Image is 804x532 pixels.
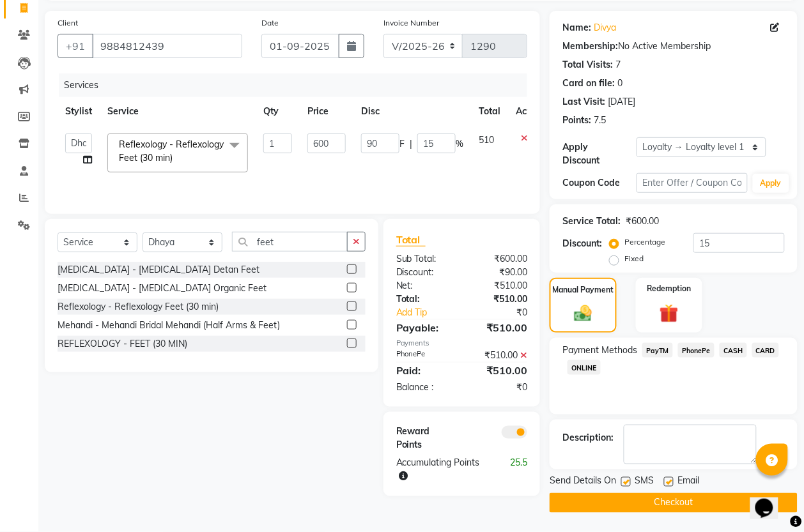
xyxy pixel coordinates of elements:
div: Coupon Code [562,176,637,190]
span: PhonePe [678,343,715,358]
iframe: chat widget [750,481,791,519]
span: PayTM [642,343,673,358]
button: Checkout [550,493,798,513]
div: Services [59,73,537,97]
th: Action [508,97,550,126]
div: Points: [562,114,591,127]
div: Last Visit: [562,95,605,109]
span: Payment Methods [562,344,637,357]
a: Add Tip [387,306,474,319]
div: Discount: [387,266,462,279]
div: Reward Points [387,425,462,452]
div: 25.5 [499,457,537,483]
div: Net: [387,279,462,293]
div: PhonePe [387,349,462,362]
span: Total [396,233,426,247]
button: Apply [753,174,789,193]
div: Payments [396,338,527,349]
div: Total: [387,293,462,306]
span: 510 [479,134,494,146]
input: Search by Name/Mobile/Email/Code [92,34,242,58]
div: ₹510.00 [462,320,537,335]
div: Card on file: [562,77,615,90]
div: ₹90.00 [462,266,537,279]
div: Description: [562,431,614,445]
div: Membership: [562,40,618,53]
div: Apply Discount [562,141,637,167]
div: Reflexology - Reflexology Feet (30 min) [58,300,219,314]
th: Price [300,97,353,126]
span: Send Details On [550,475,616,490]
span: CASH [720,343,747,358]
input: Search or Scan [232,232,348,252]
div: Service Total: [562,215,621,228]
div: Discount: [562,237,602,250]
button: +91 [58,34,93,58]
div: Balance : [387,381,462,394]
span: Reflexology - Reflexology Feet (30 min) [119,139,224,163]
div: 0 [617,77,622,90]
div: Paid: [387,363,462,378]
th: Total [471,97,508,126]
label: Manual Payment [553,284,614,296]
label: Date [261,17,279,29]
div: ₹510.00 [462,363,537,378]
div: Payable: [387,320,462,335]
th: Service [100,97,256,126]
th: Disc [353,97,471,126]
div: [MEDICAL_DATA] - [MEDICAL_DATA] Organic Feet [58,282,267,295]
div: Total Visits: [562,58,613,72]
div: ₹600.00 [626,215,659,228]
span: Email [677,475,699,490]
span: CARD [752,343,780,358]
span: F [399,137,405,151]
span: % [456,137,463,151]
label: Client [58,17,78,29]
th: Stylist [58,97,100,126]
label: Redemption [647,283,691,294]
img: _cash.svg [569,303,598,324]
a: x [173,152,178,163]
label: Percentage [624,236,665,248]
div: Accumulating Points [387,457,500,483]
span: ONLINE [568,360,601,375]
div: 7 [615,58,621,72]
a: Divya [594,21,616,34]
div: [MEDICAL_DATA] - [MEDICAL_DATA] Detan Feet [58,263,259,277]
th: Qty [256,97,300,126]
div: [DATE] [608,95,635,109]
div: ₹0 [462,381,537,394]
img: _gift.svg [654,302,684,326]
div: Name: [562,21,591,34]
div: Mehandi - Mehandi Bridal Mehandi (Half Arms & Feet) [58,319,280,332]
div: ₹510.00 [462,349,537,362]
div: ₹600.00 [462,252,537,266]
span: | [410,137,412,151]
div: ₹510.00 [462,279,537,293]
label: Invoice Number [383,17,439,29]
span: SMS [635,475,654,490]
div: 7.5 [594,114,606,127]
div: ₹0 [474,306,537,319]
input: Enter Offer / Coupon Code [637,173,748,193]
div: ₹510.00 [462,293,537,306]
label: Fixed [624,253,644,264]
div: REFLEXOLOGY - FEET (30 MIN) [58,337,187,351]
div: No Active Membership [562,40,785,53]
div: Sub Total: [387,252,462,266]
